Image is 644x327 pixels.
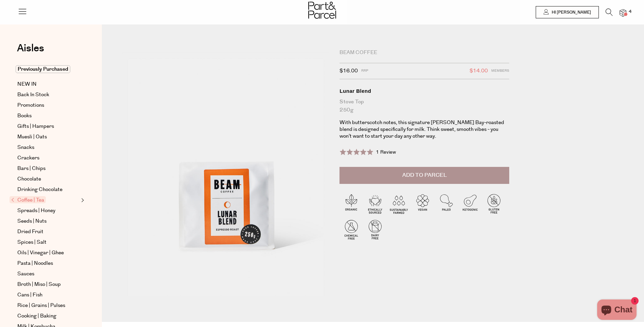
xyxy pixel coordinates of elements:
a: Dried Fruit [17,228,79,236]
button: Add to Parcel [339,167,509,184]
span: RRP [361,67,368,75]
a: Books [17,112,79,120]
span: Spreads | Honey [17,207,55,215]
img: Lunar Blend [122,52,329,296]
span: Hi [PERSON_NAME] [550,10,591,15]
img: Part&Parcel [308,2,336,19]
span: Cooking | Baking [17,312,56,320]
a: Bars | Chips [17,165,79,173]
a: Spices | Salt [17,238,79,246]
span: Back In Stock [17,91,49,99]
span: Seeds | Nuts [17,217,47,225]
span: Broth | Miso | Soup [17,280,61,289]
img: P_P-ICONS-Live_Bec_V11_Organic.svg [339,192,363,216]
span: Spices | Salt [17,238,47,246]
span: Pasta | Noodles [17,259,53,268]
a: 4 [620,9,626,16]
a: Chocolate [17,175,79,183]
span: $14.00 [470,67,488,75]
a: Seeds | Nuts [17,217,79,225]
span: Cans | Fish [17,291,42,299]
a: Aisles [17,43,44,60]
inbox-online-store-chat: Shopify online store chat [595,299,639,322]
p: With butterscotch notes, this signature [PERSON_NAME] Bay-roasted blend is designed specifically ... [339,119,509,140]
a: NEW IN [17,80,79,88]
a: Sauces [17,270,79,278]
span: Previously Purchased [16,65,70,73]
span: Books [17,112,32,120]
span: Rice | Grains | Pulses [17,302,65,310]
span: Chocolate [17,175,41,183]
a: Crackers [17,154,79,162]
div: Stove Top 250g [339,98,509,114]
img: P_P-ICONS-Live_Bec_V11_Sustainable_Farmed.svg [387,192,411,216]
a: Cans | Fish [17,291,79,299]
span: Promotions [17,101,44,109]
div: Lunar Blend [339,88,509,94]
a: Pasta | Noodles [17,259,79,268]
a: Cooking | Baking [17,312,79,320]
a: Muesli | Oats [17,133,79,141]
a: Back In Stock [17,91,79,99]
img: P_P-ICONS-Live_Bec_V11_Ketogenic.svg [458,192,482,216]
span: Oils | Vinegar | Ghee [17,249,64,257]
span: NEW IN [17,80,37,88]
a: Oils | Vinegar | Ghee [17,249,79,257]
span: Dried Fruit [17,228,43,236]
span: Snacks [17,143,34,152]
img: P_P-ICONS-Live_Bec_V11_Ethically_Sourced.svg [363,192,387,216]
img: P_P-ICONS-Live_Bec_V11_Dairy_Free.svg [363,218,387,241]
a: Drinking Chocolate [17,186,79,194]
img: P_P-ICONS-Live_Bec_V11_Gluten_Free.svg [482,192,506,216]
button: Expand/Collapse Coffee | Tea [79,196,84,204]
a: Coffee | Tea [11,196,79,204]
a: Hi [PERSON_NAME] [536,6,599,18]
span: Gifts | Hampers [17,122,54,131]
a: Promotions [17,101,79,109]
span: 1 Review [376,149,396,156]
img: P_P-ICONS-Live_Bec_V11_Paleo.svg [435,192,458,216]
a: Previously Purchased [17,65,79,73]
span: Sauces [17,270,34,278]
a: Broth | Miso | Soup [17,280,79,289]
div: Beam Coffee [339,49,509,56]
span: Add to Parcel [402,171,447,179]
span: Crackers [17,154,39,162]
span: Members [491,67,509,75]
a: Spreads | Honey [17,207,79,215]
span: 4 [627,9,633,15]
img: P_P-ICONS-Live_Bec_V11_Chemical_Free.svg [339,218,363,241]
a: Gifts | Hampers [17,122,79,131]
a: Rice | Grains | Pulses [17,302,79,310]
span: $16.00 [339,67,358,75]
span: Muesli | Oats [17,133,47,141]
span: Aisles [17,41,44,56]
a: Snacks [17,143,79,152]
span: Bars | Chips [17,165,45,173]
span: Drinking Chocolate [17,186,62,194]
span: Coffee | Tea [10,196,46,203]
img: P_P-ICONS-Live_Bec_V11_Vegan.svg [411,192,435,216]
